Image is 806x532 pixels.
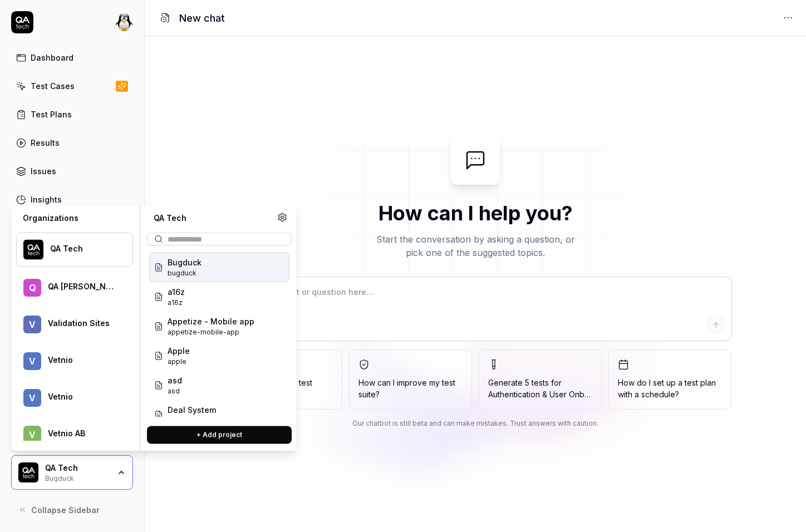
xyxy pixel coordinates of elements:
[48,392,118,402] div: Vetnio
[488,390,608,399] span: Authentication & User Onboardin
[11,104,133,125] a: Test Plans
[16,418,133,451] button: VVetnio AB
[618,377,722,400] span: How do I set up a test plan with a schedule?
[168,286,185,298] span: a16z
[168,345,190,357] span: Apple
[11,132,133,154] a: Results
[31,137,60,149] div: Results
[50,244,118,254] div: QA Tech
[488,377,592,400] span: Generate 5 tests for
[168,416,223,426] span: Project ID: 746Z
[23,316,41,333] span: V
[277,213,287,226] a: Organization settings
[147,426,292,444] button: + Add project
[45,463,110,473] div: QA Tech
[11,455,133,490] button: QA Tech LogoQA TechBugduck
[11,75,133,97] a: Test Cases
[48,355,118,365] div: Vetnio
[479,349,602,410] button: Generate 5 tests forAuthentication & User Onboardin
[168,327,254,337] span: Project ID: tYQV
[31,165,56,177] div: Issues
[23,279,41,297] span: Q
[11,47,133,68] a: Dashboard
[31,504,100,516] span: Collapse Sidebar
[16,213,133,224] div: Organizations
[48,282,118,292] div: QA Erik Test
[16,233,133,267] button: QA Tech LogoQA Tech
[11,189,133,210] a: Insights
[11,499,133,521] button: Collapse Sidebar
[48,428,118,439] div: Vetnio AB
[168,316,254,327] span: Appetize - Mobile app
[16,308,133,341] button: VValidation Sites
[16,272,133,304] button: QQA [PERSON_NAME]
[16,345,133,377] button: VVetnio
[23,426,41,444] span: V
[31,194,62,205] div: Insights
[168,386,182,396] span: Project ID: VTgx
[168,404,223,416] span: Deal System
[23,352,41,370] span: V
[168,375,182,386] span: asd
[168,257,202,268] span: Bugduck
[115,13,133,31] img: 5eef0e98-4aae-465c-a732-758f13500123.jpeg
[31,80,75,92] div: Test Cases
[219,418,731,428] div: Our chatbot is still beta and can make mistakes. Trust answers with caution.
[168,357,190,367] span: Project ID: 0zIX
[18,462,38,482] img: QA Tech Logo
[147,250,292,417] div: Suggestions
[147,213,277,224] div: QA Tech
[31,52,73,63] div: Dashboard
[23,240,43,260] img: QA Tech Logo
[23,389,41,407] span: V
[608,349,731,410] button: How do I set up a test plan with a schedule?
[45,473,110,482] div: Bugduck
[179,11,225,26] h1: New chat
[358,377,463,400] span: How can I improve my test suite?
[168,268,202,278] span: Project ID: p7tT
[16,382,133,414] button: VVetnio
[168,298,185,308] span: Project ID: oEYH
[31,109,72,120] div: Test Plans
[11,160,133,182] a: Issues
[48,318,118,328] div: Validation Sites
[349,349,472,410] button: How can I improve my test suite?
